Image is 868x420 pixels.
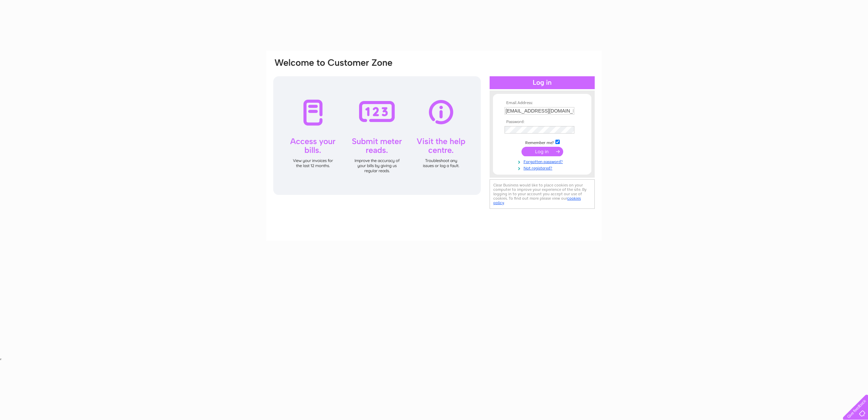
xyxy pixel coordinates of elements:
[521,147,563,156] input: Submit
[505,164,581,171] a: Not registered?
[493,196,581,205] a: cookies policy
[503,101,581,105] th: Email Address:
[490,179,595,209] div: Clear Business would like to place cookies on your computer to improve your experience of the sit...
[505,158,581,164] a: Forgotten password?
[503,120,581,124] th: Password:
[503,139,581,145] td: Remember me?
